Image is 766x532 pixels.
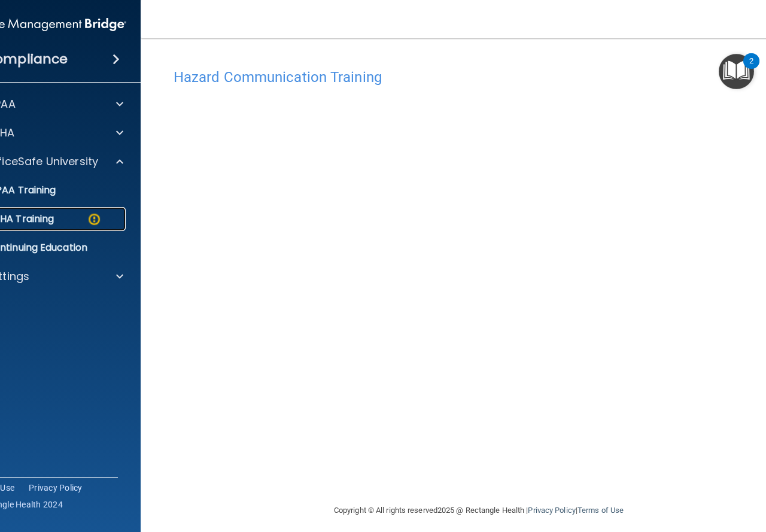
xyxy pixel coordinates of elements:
div: 2 [749,61,753,77]
button: Open Resource Center, 2 new notifications [719,54,754,89]
a: Privacy Policy [29,482,83,494]
a: Privacy Policy [528,506,575,515]
div: Copyright © All rights reserved 2025 @ Rectangle Health | | [260,491,697,530]
a: Terms of Use [577,506,624,515]
img: warning-circle.0cc9ac19.png [87,212,102,227]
